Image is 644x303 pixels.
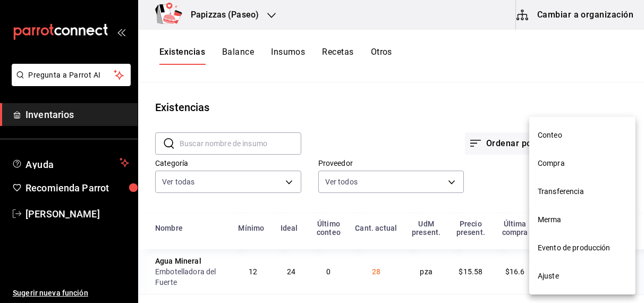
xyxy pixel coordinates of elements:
span: Compra [538,158,627,169]
span: Transferencia [538,186,627,197]
span: Merma [538,214,627,225]
span: Conteo [538,130,627,141]
span: Ajuste [538,271,627,282]
span: Evento de producción [538,242,627,254]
